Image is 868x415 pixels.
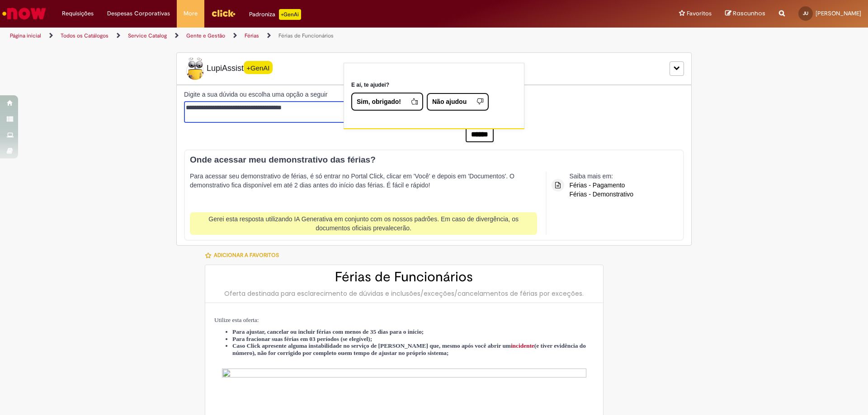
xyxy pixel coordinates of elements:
p: E aí, te ajudei? [351,81,517,89]
span: More [184,9,198,18]
span: Sim, obrigado! [357,97,405,106]
span: JU [803,10,808,16]
button: Não ajudou [427,93,489,111]
a: Rascunhos [725,9,765,18]
span: Favoritos [687,9,712,18]
p: Para acessar seu demonstrativo de férias, é só entrar no Portal Click, clicar em 'Você' e depois ... [190,172,537,208]
span: Para fracionar suas férias em 03 períodos (se elegível); [232,336,372,342]
button: Sim, obrigado! [351,93,423,111]
span: Adicionar a Favoritos [214,252,279,259]
h3: Onde acessar meu demonstrativo das férias? [190,155,666,165]
div: Saiba mais em: [569,172,633,199]
img: ServiceNow [1,5,47,23]
div: Gerei esta resposta utilizando IA Generativa em conjunto com os nossos padrões. Em caso de diverg... [190,212,537,235]
span: Rascunhos [733,9,765,18]
a: Férias [245,32,259,39]
a: Gente e Gestão [186,32,225,39]
span: Utilize esta oferta: [214,317,259,323]
a: Página inicial [10,32,41,39]
a: Todos os Catálogos [61,32,108,39]
span: [PERSON_NAME] [816,9,861,17]
a: Service Catalog [128,32,167,39]
ul: Trilhas de página [7,28,572,44]
a: incidente [511,342,534,349]
span: Requisições [62,9,94,18]
div: Padroniza [249,9,301,20]
p: +GenAi [279,9,301,20]
h2: Férias de Funcionários [214,270,594,284]
span: Caso Click apresente alguma instabilidade no serviço de [PERSON_NAME] que, mesmo após você abrir ... [232,342,586,356]
span: Para ajustar, cancelar ou incluir férias com menos de 35 dias para o início; [232,328,424,335]
a: Férias de Funcionários [278,32,334,39]
span: Não ajudou [432,97,470,106]
strong: em tempo de ajustar no próprio sistema; [344,350,449,356]
img: click_logo_yellow_360x200.png [211,6,236,20]
span: Despesas Corporativas [107,9,170,18]
button: Adicionar a Favoritos [205,246,284,265]
div: Oferta destinada para esclarecimento de dúvidas e inclusões/exceções/cancelamentos de férias por ... [214,289,594,298]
